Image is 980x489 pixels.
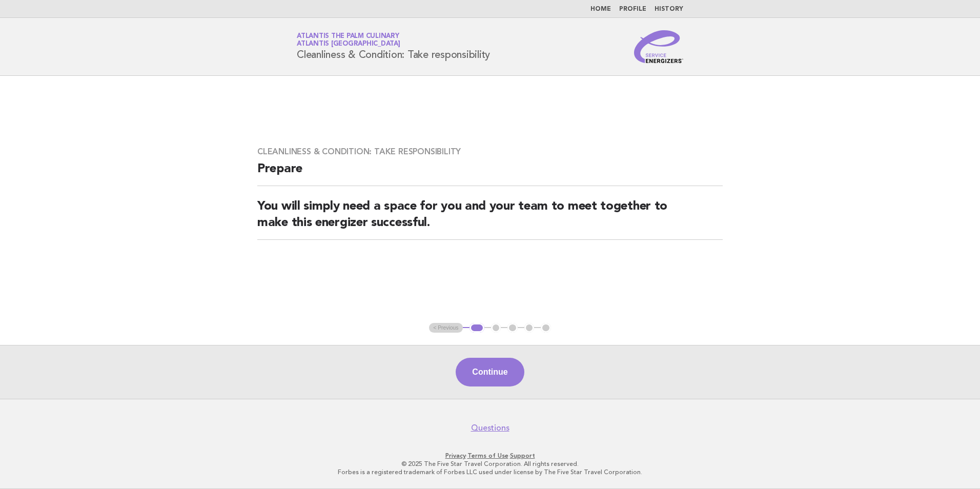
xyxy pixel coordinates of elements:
[510,452,535,459] a: Support
[176,468,804,476] p: Forbes is a registered trademark of Forbes LLC used under license by The Five Star Travel Corpora...
[257,198,723,240] h2: You will simply need a space for you and your team to meet together to make this energizer succes...
[297,33,400,47] a: Atlantis The Palm CulinaryAtlantis [GEOGRAPHIC_DATA]
[297,33,490,60] h1: Cleanliness & Condition: Take responsibility
[176,460,804,468] p: © 2025 The Five Star Travel Corporation. All rights reserved.
[619,6,646,12] a: Profile
[297,41,400,48] span: Atlantis [GEOGRAPHIC_DATA]
[176,452,804,460] p: · ·
[471,423,509,433] a: Questions
[655,6,683,12] a: History
[467,452,508,459] a: Terms of Use
[445,452,466,459] a: Privacy
[257,147,723,157] h3: Cleanliness & Condition: Take responsibility
[590,6,611,12] a: Home
[257,161,723,186] h2: Prepare
[469,323,484,333] button: 1
[634,30,683,63] img: Service Energizers
[456,358,524,386] button: Continue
